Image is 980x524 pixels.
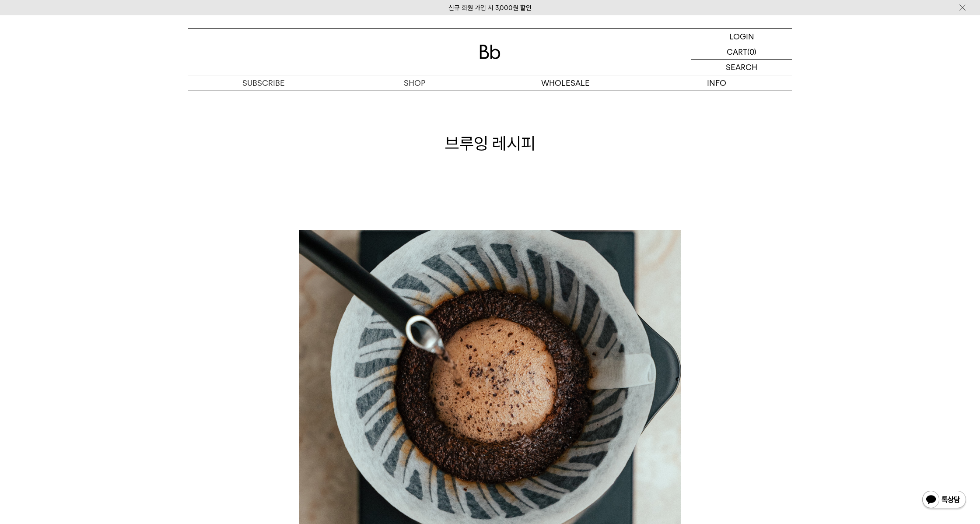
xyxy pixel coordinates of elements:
img: 카카오톡 채널 1:1 채팅 버튼 [921,490,967,511]
a: SUBSCRIBE [188,75,339,91]
img: 로고 [479,45,500,59]
p: LOGIN [729,29,754,44]
h1: 브루잉 레시피 [188,132,792,155]
a: LOGIN [691,29,792,44]
p: CART [727,44,747,59]
p: (0) [747,44,756,59]
a: 신규 회원 가입 시 3,000원 할인 [448,4,532,12]
p: WHOLESALE [490,75,641,91]
p: SEARCH [726,60,757,75]
a: SHOP [339,75,490,91]
p: INFO [641,75,792,91]
a: CART (0) [691,44,792,60]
